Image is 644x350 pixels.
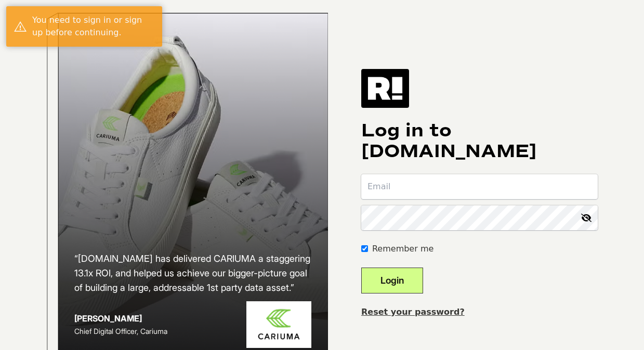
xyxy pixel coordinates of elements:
[246,301,311,348] img: Cariuma
[361,307,465,317] a: Reset your password?
[74,251,311,295] h2: “[DOMAIN_NAME] has delivered CARIUMA a staggering 13.1x ROI, and helped us achieve our bigger-pic...
[74,327,167,335] span: Chief Digital Officer, Cariuma
[361,268,423,293] button: Login
[74,313,142,324] strong: [PERSON_NAME]
[361,120,598,162] h1: Log in to [DOMAIN_NAME]
[372,243,433,255] label: Remember me
[361,174,598,199] input: Email
[361,69,409,107] img: Retention.com
[32,14,154,39] div: You need to sign in or sign up before continuing.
